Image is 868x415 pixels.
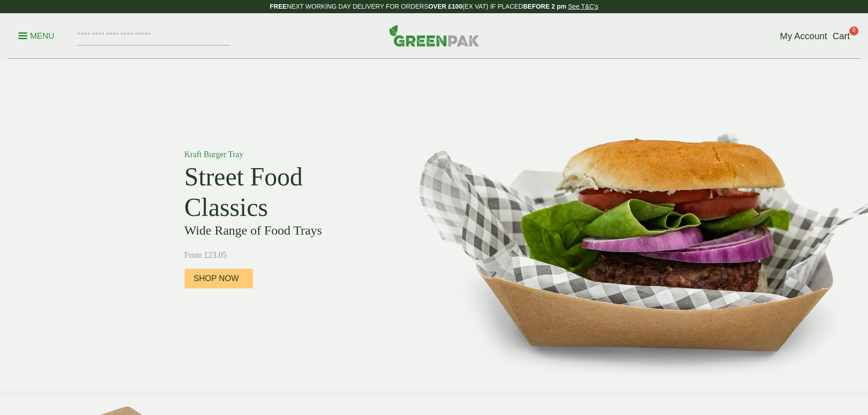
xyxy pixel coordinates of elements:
[389,25,479,46] img: GreenPak Supplies
[390,59,868,390] img: Street Food Classics
[270,3,287,10] strong: FREE
[523,3,566,10] strong: BEFORE 2 pm
[780,31,827,41] span: My Account
[428,3,462,10] strong: OVER £100
[185,251,227,260] span: From £23.05
[18,31,54,41] p: Menu
[832,31,850,41] span: Cart
[780,29,827,43] a: My Account
[185,223,390,238] h3: Wide Range of Food Trays
[568,3,598,10] a: See T&C's
[18,31,54,40] a: Menu
[185,269,253,288] a: Shop Now
[194,274,239,284] span: Shop Now
[832,29,850,43] a: Cart 0
[185,162,390,223] h2: Street Food Classics
[849,26,858,36] span: 0
[185,149,390,161] p: Kraft Burger Tray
